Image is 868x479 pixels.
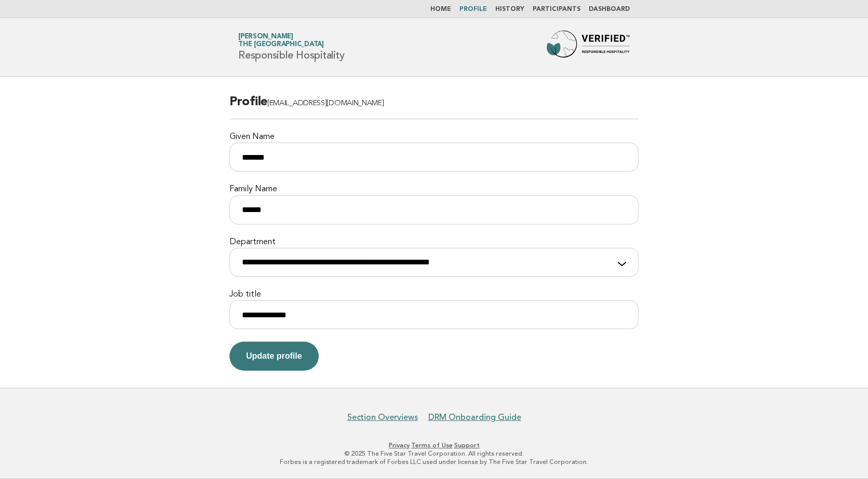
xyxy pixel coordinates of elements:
a: Support [454,442,480,449]
p: · · [116,441,752,449]
p: Forbes is a registered trademark of Forbes LLC used under license by The Five Star Travel Corpora... [116,458,752,466]
a: Profile [459,6,487,12]
a: Terms of Use [411,442,453,449]
button: Update profile [229,342,319,371]
label: Given Name [229,132,639,143]
a: Privacy [389,442,410,449]
p: © 2025 The Five Star Travel Corporation. All rights reserved. [116,449,752,458]
span: [EMAIL_ADDRESS][DOMAIN_NAME] [267,100,384,107]
label: Department [229,237,639,248]
h2: Profile [229,94,639,119]
a: History [495,6,524,12]
img: Forbes Travel Guide [547,31,630,64]
a: DRM Onboarding Guide [428,412,521,422]
span: The [GEOGRAPHIC_DATA] [238,41,324,48]
a: Dashboard [589,6,630,12]
label: Family Name [229,184,639,195]
h1: Responsible Hospitality [238,34,344,61]
label: Job title [229,289,639,300]
a: Section Overviews [347,412,418,422]
a: [PERSON_NAME]The [GEOGRAPHIC_DATA] [238,33,324,48]
a: Participants [533,6,580,12]
a: Home [430,6,451,12]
